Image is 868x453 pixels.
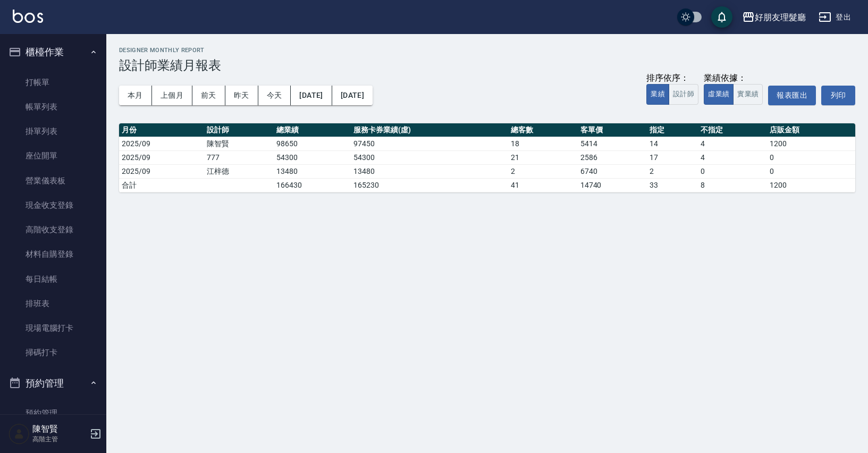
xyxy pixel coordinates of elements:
button: 前天 [192,86,225,105]
td: 2025/09 [119,137,204,150]
td: 166430 [274,178,351,192]
button: 業績 [646,84,669,105]
a: 材料自購登錄 [4,242,102,266]
button: 實業績 [733,84,763,105]
td: 98650 [274,137,351,150]
a: 掛單列表 [4,119,102,144]
td: 2 [647,164,697,178]
button: 登出 [814,7,855,27]
td: 13480 [351,164,508,178]
button: 櫃檯作業 [4,38,102,66]
td: 1200 [767,178,855,192]
button: [DATE] [291,86,332,105]
button: save [711,6,732,28]
img: Logo [13,10,43,23]
th: 不指定 [698,123,768,137]
td: 4 [698,150,768,164]
img: Person [9,423,30,444]
button: 設計師 [669,84,698,105]
button: 上個月 [152,86,192,105]
a: 帳單列表 [4,95,102,119]
p: 高階主管 [32,434,87,444]
td: 17 [647,150,697,164]
td: 0 [767,150,855,164]
h5: 陳智賢 [32,424,87,434]
a: 營業儀表板 [4,169,102,193]
a: 現場電腦打卡 [4,316,102,340]
a: 打帳單 [4,70,102,95]
td: 5414 [578,137,647,150]
button: 本月 [119,86,152,105]
div: 排序依序： [646,73,698,84]
td: 54300 [351,150,508,164]
button: 今天 [258,86,291,105]
td: 13480 [274,164,351,178]
table: a dense table [119,123,855,192]
td: 合計 [119,178,204,192]
td: 6740 [578,164,647,178]
a: 現金收支登錄 [4,193,102,217]
td: 165230 [351,178,508,192]
td: 1200 [767,137,855,150]
th: 客單價 [578,123,647,137]
th: 月份 [119,123,204,137]
td: 2025/09 [119,150,204,164]
td: 777 [204,150,274,164]
button: 列印 [821,86,855,105]
button: 虛業績 [704,84,734,105]
td: 18 [508,137,578,150]
th: 總客數 [508,123,578,137]
td: 0 [767,164,855,178]
td: 41 [508,178,578,192]
td: 2586 [578,150,647,164]
a: 座位開單 [4,144,102,168]
a: 排班表 [4,291,102,316]
h3: 設計師業績月報表 [119,58,855,73]
a: 每日結帳 [4,267,102,291]
td: 江梓德 [204,164,274,178]
button: 好朋友理髮廳 [738,6,810,28]
td: 2 [508,164,578,178]
td: 4 [698,137,768,150]
a: 掃碼打卡 [4,340,102,365]
th: 店販金額 [767,123,855,137]
th: 設計師 [204,123,274,137]
th: 總業績 [274,123,351,137]
h2: Designer Monthly Report [119,47,855,54]
td: 33 [647,178,697,192]
button: 預約管理 [4,370,102,397]
td: 8 [698,178,768,192]
td: 14740 [578,178,647,192]
th: 指定 [647,123,697,137]
td: 97450 [351,137,508,150]
th: 服務卡券業績(虛) [351,123,508,137]
button: 報表匯出 [768,86,816,105]
button: 昨天 [225,86,258,105]
a: 預約管理 [4,401,102,425]
td: 54300 [274,150,351,164]
td: 0 [698,164,768,178]
td: 陳智賢 [204,137,274,150]
td: 2025/09 [119,164,204,178]
button: [DATE] [332,86,373,105]
td: 14 [647,137,697,150]
div: 業績依據： [704,73,763,84]
div: 好朋友理髮廳 [755,11,806,24]
a: 高階收支登錄 [4,217,102,242]
td: 21 [508,150,578,164]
